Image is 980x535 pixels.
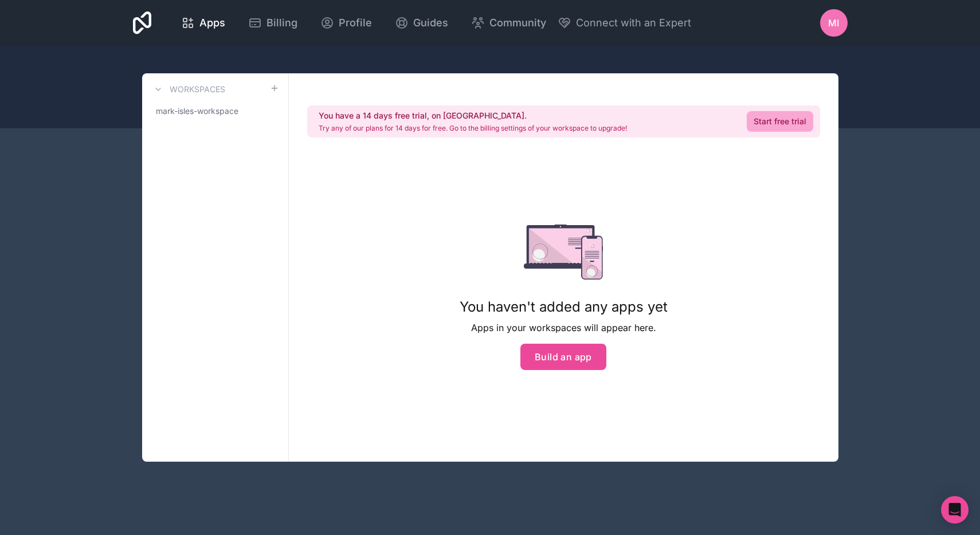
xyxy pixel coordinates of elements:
[151,101,279,121] a: mark-isles-workspace
[462,10,555,36] a: Community
[828,16,839,30] span: MI
[460,321,668,335] p: Apps in your workspaces will appear here.
[489,15,546,31] span: Community
[558,15,691,31] button: Connect with an Expert
[319,110,627,121] h2: You have a 14 days free trial, on [GEOGRAPHIC_DATA].
[311,10,381,36] a: Profile
[151,82,225,96] a: Workspaces
[319,124,627,133] p: Try any of our plans for 14 days for free. Go to the billing settings of your workspace to upgrade!
[520,344,606,370] button: Build an app
[172,10,234,36] a: Apps
[386,10,457,36] a: Guides
[747,111,813,132] a: Start free trial
[941,496,969,524] div: Open Intercom Messenger
[413,15,448,31] span: Guides
[170,84,225,95] h3: Workspaces
[199,15,225,31] span: Apps
[460,298,668,316] h1: You haven't added any apps yet
[524,225,603,280] img: empty state
[339,15,372,31] span: Profile
[156,105,238,117] span: mark-isles-workspace
[239,10,307,36] a: Billing
[576,15,691,31] span: Connect with an Expert
[266,15,297,31] span: Billing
